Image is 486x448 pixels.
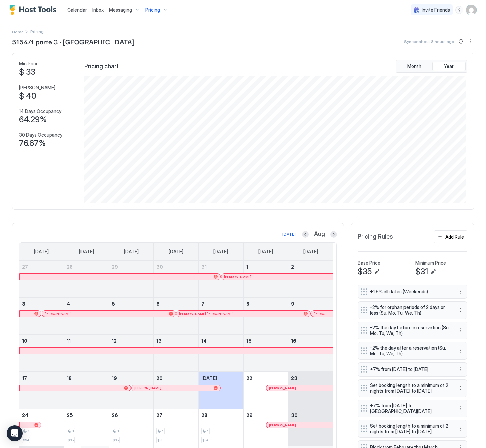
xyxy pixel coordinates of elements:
[202,438,208,442] span: $34
[288,409,333,446] td: August 30, 2025
[19,85,55,91] span: [PERSON_NAME]
[68,438,74,442] span: $35
[244,335,288,347] a: August 15, 2025
[455,6,463,14] div: menu
[201,375,217,381] span: [DATE]
[22,412,28,418] span: 24
[154,261,198,273] a: July 30, 2025
[404,39,454,44] span: Synced about 8 hours ago
[199,409,243,421] a: August 28, 2025
[415,267,428,277] span: $31
[456,384,464,392] button: More options
[370,382,450,394] span: Set booking length to a minimum of 2 nights from [DATE] to [DATE]
[456,326,464,334] div: menu
[244,298,288,310] a: August 8, 2025
[109,409,153,421] a: August 26, 2025
[466,37,474,45] div: menu
[19,372,64,384] a: August 17, 2025
[269,386,296,390] span: [PERSON_NAME]
[207,243,235,261] a: Thursday
[154,409,198,446] td: August 27, 2025
[288,372,333,384] a: August 23, 2025
[288,335,333,372] td: August 16, 2025
[64,409,109,446] td: August 25, 2025
[246,264,248,270] span: 1
[198,335,243,372] td: August 14, 2025
[9,5,59,15] div: Host Tools Logo
[201,338,207,344] span: 14
[22,375,27,381] span: 17
[64,261,109,298] td: July 28, 2025
[456,384,464,392] div: menu
[314,312,330,316] span: [PERSON_NAME] [PERSON_NAME]
[7,425,23,441] div: Open Intercom Messenger
[67,338,71,344] span: 11
[109,7,132,13] span: Messaging
[358,267,372,277] span: $35
[67,375,72,381] span: 18
[154,372,198,384] a: August 20, 2025
[109,372,153,384] a: August 19, 2025
[302,231,309,238] button: Previous month
[466,5,477,15] div: User profile
[199,335,243,347] a: August 14, 2025
[198,261,243,298] td: July 31, 2025
[64,409,109,421] a: August 25, 2025
[156,338,162,344] span: 13
[199,261,243,273] a: July 31, 2025
[22,264,28,270] span: 27
[244,261,288,273] a: August 1, 2025
[112,264,118,270] span: 29
[30,29,44,34] span: Breadcrumb
[432,62,466,71] button: Year
[201,301,204,307] span: 7
[23,438,29,442] span: $34
[156,264,163,270] span: 30
[157,438,163,442] span: $35
[370,366,450,372] span: +7% from [DATE] to [DATE]
[456,288,464,296] div: menu
[162,243,190,261] a: Wednesday
[19,132,62,138] span: 30 Days Occupancy
[109,261,154,298] td: July 29, 2025
[291,301,294,307] span: 9
[456,347,464,355] button: More options
[291,264,294,270] span: 2
[396,60,467,73] div: tab-group
[19,409,64,421] a: August 24, 2025
[72,429,74,433] span: 1
[370,304,450,316] span: -2% for orphan periods of 2 days or less (Su, Mo, Tu, We, Th)
[243,335,288,372] td: August 15, 2025
[19,335,64,372] td: August 10, 2025
[422,7,450,13] span: Invite Friends
[12,29,24,34] span: Home
[370,345,450,357] span: -2% the day after a reservation (Su, Mo, Tu, We, Th)
[154,298,198,310] a: August 6, 2025
[291,338,296,344] span: 16
[19,67,35,77] span: $ 33
[79,249,94,255] span: [DATE]
[67,6,87,13] a: Calendar
[64,335,109,372] td: August 11, 2025
[34,249,49,255] span: [DATE]
[213,249,228,255] span: [DATE]
[370,423,450,435] span: Set booking length to a minimum of 2 nights from [DATE] to [DATE]
[92,6,104,13] a: Inbox
[246,301,249,307] span: 8
[330,231,337,238] button: Next month
[456,306,464,314] div: menu
[22,301,25,307] span: 3
[124,249,139,255] span: [DATE]
[224,275,330,279] div: [PERSON_NAME]
[370,403,450,414] span: +7% from [DATE] to [GEOGRAPHIC_DATA][DATE]
[67,7,87,13] span: Calendar
[244,372,288,384] a: August 22, 2025
[67,301,70,307] span: 4
[456,365,464,374] button: More options
[243,372,288,409] td: August 22, 2025
[179,312,307,316] div: [PERSON_NAME] [PERSON_NAME]
[45,312,173,316] div: [PERSON_NAME]
[64,335,109,347] a: August 11, 2025
[243,409,288,446] td: August 29, 2025
[444,63,454,69] span: Year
